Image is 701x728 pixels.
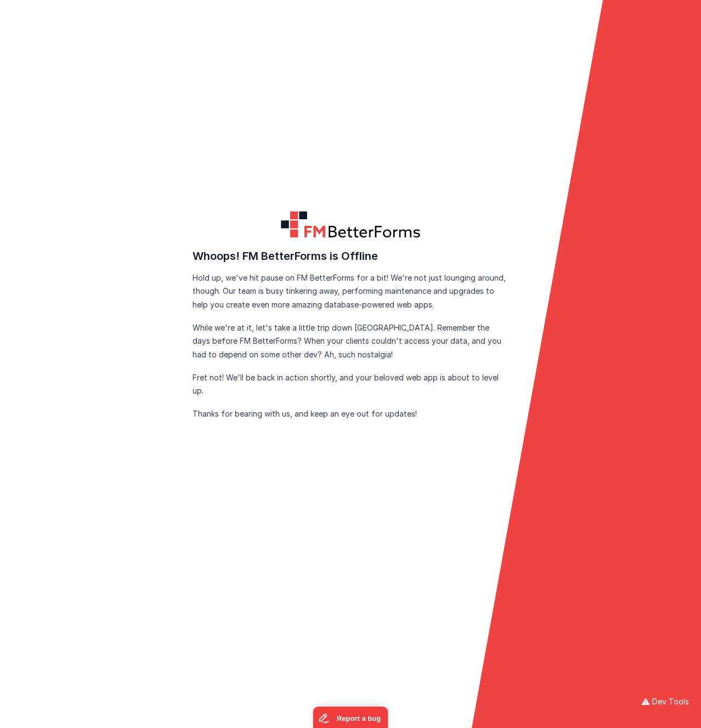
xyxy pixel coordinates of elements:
[193,407,508,421] p: Thanks for bearing with us, and keep an eye out for updates!
[193,371,508,398] p: Fret not! We'll be back in action shortly, and your beloved web app is about to level up.
[193,247,508,265] h3: Whoops! FM BetterForms is Offline
[193,271,508,312] p: Hold up, we've hit pause on FM BetterForms for a bit! We're not just lounging around, though. Our...
[632,692,696,712] button: Dev Tools
[193,321,508,362] p: While we're at it, let's take a little trip down [GEOGRAPHIC_DATA]. Remember the days before FM B...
